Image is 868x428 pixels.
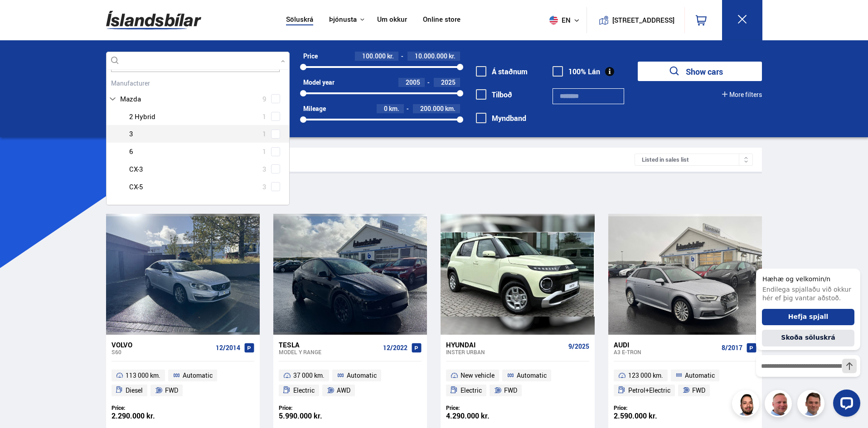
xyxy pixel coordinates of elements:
iframe: LiveChat chat widget [749,252,864,424]
span: Automatic [183,370,213,381]
div: Price [303,53,318,60]
div: Mileage [303,105,326,112]
div: Audi [614,341,718,349]
span: Automatic [347,370,377,381]
span: 3 [262,163,267,176]
span: kr. [387,53,394,60]
div: 2.590.000 kr. [614,412,685,420]
button: en [546,7,587,34]
span: km. [389,105,399,112]
div: Hyundai [446,341,564,349]
div: Price: [279,404,350,411]
label: 100% Lán [553,67,600,76]
img: G0Ugv5HjCgRt.svg [106,5,201,35]
img: nhp88E3Fdnt1Opn2.png [733,391,761,418]
span: New vehicle [461,370,495,381]
span: AWD [337,385,350,396]
label: Tilboð [476,91,512,99]
div: 4.290.000 kr. [446,412,518,420]
label: Myndband [476,114,526,122]
span: 200.000 [420,104,444,113]
span: Mazda [120,92,141,106]
span: 1 [262,127,267,140]
span: 12/2014 [216,344,240,351]
div: Volvo [112,341,212,349]
span: 1 [262,110,267,123]
div: Listed in sales list [635,154,753,166]
div: Price: [614,404,685,411]
label: Á staðnum [476,67,528,76]
span: Electric [461,385,482,396]
span: FWD [692,385,705,396]
button: Þjónusta [329,15,357,24]
a: [STREET_ADDRESS] [592,7,679,33]
div: Inster URBAN [446,349,564,355]
span: FWD [165,385,178,396]
span: FWD [504,385,517,396]
span: 9/2025 [568,343,589,350]
span: 0 [384,104,388,113]
span: 123 000 km. [628,370,663,381]
div: Search results 339 cars [115,155,635,164]
span: 100.000 [362,52,386,60]
button: [STREET_ADDRESS] [616,16,671,24]
a: Online store [423,15,461,25]
div: Model Y RANGE [279,349,379,355]
button: More filters [722,91,762,98]
span: Automatic [517,370,547,381]
span: 1 [262,145,267,158]
div: Model year [303,79,335,86]
span: 37 000 km. [293,370,325,381]
span: Petrol+Electric [628,385,670,396]
span: 12/2022 [383,344,407,351]
span: 2025 [441,78,456,87]
span: 10.000.000 [415,52,447,60]
span: kr. [449,53,456,60]
span: 8/2017 [722,344,742,351]
div: Price: [112,404,183,411]
div: A3 E-TRON [614,349,718,355]
span: Electric [293,385,315,396]
span: 3 [262,180,267,193]
span: Diesel [126,385,143,396]
div: Tesla [279,341,379,349]
div: Price: [446,404,518,411]
div: 2.290.000 kr. [112,412,183,420]
a: Um okkur [377,15,407,25]
span: km. [445,105,456,112]
button: Show cars [638,62,762,81]
div: S60 [112,349,212,355]
span: en [546,16,568,24]
span: 113 000 km. [126,370,160,381]
span: Automatic [685,370,715,381]
span: 2005 [406,78,420,87]
a: Söluskrá [286,15,313,25]
div: 5.990.000 kr. [279,412,350,420]
span: 9 [262,92,267,106]
img: svg+xml;base64,PHN2ZyB4bWxucz0iaHR0cDovL3d3dy53My5vcmcvMjAwMC9zdmciIHdpZHRoPSI1MTIiIGhlaWdodD0iNT... [549,16,558,24]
